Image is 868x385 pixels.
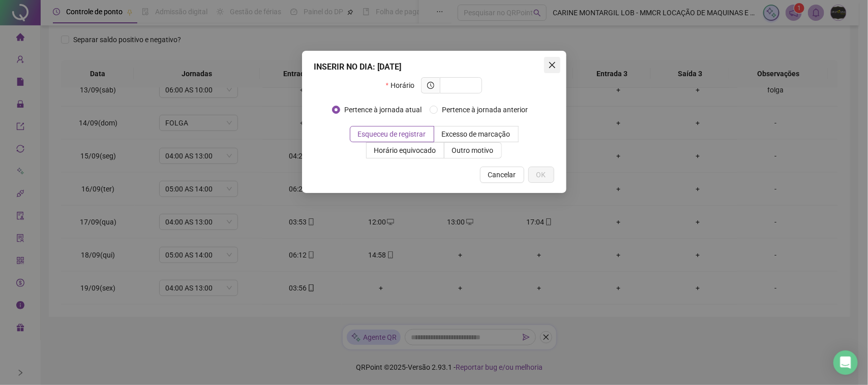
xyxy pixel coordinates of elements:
span: Esqueceu de registrar [358,130,426,138]
div: Open Intercom Messenger [833,350,858,375]
span: close [548,61,556,69]
span: clock-circle [427,82,434,89]
span: Outro motivo [452,146,494,154]
label: Horário [386,77,421,93]
span: Cancelar [488,169,516,180]
span: Excesso de marcação [442,130,511,138]
button: Cancelar [480,167,524,183]
button: OK [528,167,554,183]
button: Close [544,57,560,73]
span: Horário equivocado [374,146,436,154]
span: Pertence à jornada atual [340,104,426,115]
span: Pertence à jornada anterior [438,104,532,115]
div: INSERIR NO DIA : [DATE] [314,61,554,73]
